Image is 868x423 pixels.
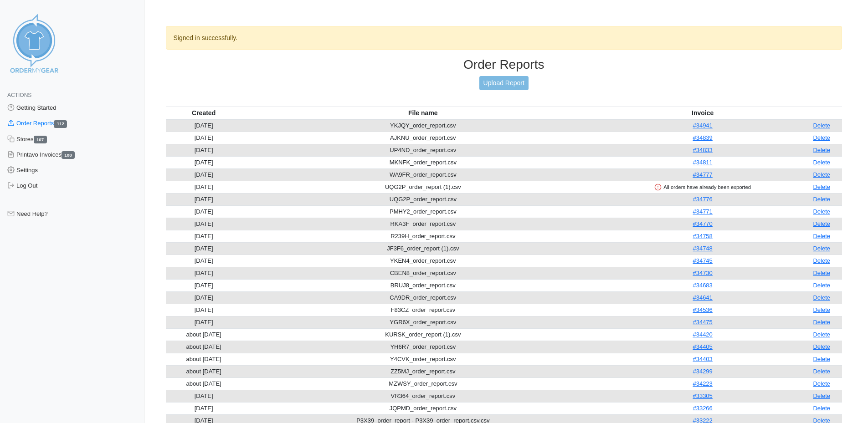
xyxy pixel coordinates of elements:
[242,242,604,255] td: JF3F6_order_report (1).csv
[693,380,712,387] a: #34223
[242,341,604,353] td: YH6R7_order_report.csv
[166,181,242,193] td: [DATE]
[166,144,242,156] td: [DATE]
[813,122,830,129] a: Delete
[813,319,830,326] a: Delete
[693,282,712,289] a: #34683
[242,390,604,402] td: VR364_order_report.csv
[242,193,604,205] td: UQG2P_order_report.csv
[813,233,830,240] a: Delete
[813,183,830,190] a: Delete
[242,144,604,156] td: UP4ND_order_report.csv
[693,122,712,129] a: #34941
[166,193,242,205] td: [DATE]
[604,107,801,119] th: Invoice
[242,267,604,279] td: CBEN8_order_report.csv
[166,279,242,291] td: [DATE]
[813,171,830,178] a: Delete
[813,270,830,276] a: Delete
[166,328,242,341] td: about [DATE]
[693,294,712,301] a: #34641
[242,156,604,168] td: MKNFK_order_report.csv
[242,119,604,132] td: YKJQY_order_report.csv
[166,107,242,119] th: Created
[242,255,604,267] td: YKEN4_order_report.csv
[242,168,604,181] td: WA9FR_order_report.csv
[693,159,712,166] a: #34811
[166,304,242,316] td: [DATE]
[606,183,799,191] div: All orders have already been exported
[813,343,830,350] a: Delete
[166,316,242,328] td: [DATE]
[166,353,242,365] td: about [DATE]
[693,220,712,227] a: #34770
[62,151,75,159] span: 108
[242,328,604,341] td: KURSK_order_report (1).csv
[813,220,830,227] a: Delete
[242,218,604,230] td: RKA3F_order_report.csv
[693,233,712,240] a: #34758
[693,134,712,141] a: #34839
[813,134,830,141] a: Delete
[242,205,604,218] td: PMHY2_order_report.csv
[242,402,604,414] td: JQPMD_order_report.csv
[166,255,242,267] td: [DATE]
[813,147,830,153] a: Delete
[813,380,830,387] a: Delete
[166,205,242,218] td: [DATE]
[54,120,67,128] span: 112
[242,304,604,316] td: F83CZ_order_report.csv
[693,270,712,276] a: #34730
[693,147,712,153] a: #34833
[166,377,242,390] td: about [DATE]
[813,196,830,203] a: Delete
[813,405,830,412] a: Delete
[693,196,712,203] a: #34776
[166,132,242,144] td: [DATE]
[242,230,604,242] td: R239H_order_report.csv
[813,294,830,301] a: Delete
[34,136,47,143] span: 107
[242,132,604,144] td: AJKNU_order_report.csv
[693,208,712,215] a: #34771
[813,331,830,338] a: Delete
[7,92,31,98] span: Actions
[693,405,712,412] a: #33266
[166,242,242,255] td: [DATE]
[166,218,242,230] td: [DATE]
[166,119,242,132] td: [DATE]
[693,343,712,350] a: #34405
[693,368,712,375] a: #34299
[813,368,830,375] a: Delete
[693,171,712,178] a: #34777
[242,181,604,193] td: UQG2P_order_report (1).csv
[166,390,242,402] td: [DATE]
[242,316,604,328] td: YGR6X_order_report.csv
[813,306,830,313] a: Delete
[242,353,604,365] td: Y4CVK_order_report.csv
[693,245,712,252] a: #34748
[166,57,842,72] h3: Order Reports
[242,377,604,390] td: MZWSY_order_report.csv
[813,208,830,215] a: Delete
[693,331,712,338] a: #34420
[166,26,842,50] div: Signed in successfully.
[813,392,830,399] a: Delete
[693,356,712,362] a: #34403
[693,306,712,313] a: #34536
[242,291,604,304] td: CA9DR_order_report.csv
[166,365,242,377] td: about [DATE]
[813,356,830,362] a: Delete
[166,341,242,353] td: about [DATE]
[813,159,830,166] a: Delete
[693,319,712,326] a: #34475
[479,76,529,90] a: Upload Report
[242,107,604,119] th: File name
[693,257,712,264] a: #34745
[693,392,712,399] a: #33305
[242,279,604,291] td: BRUJ8_order_report.csv
[242,365,604,377] td: ZZ5MJ_order_report.csv
[813,257,830,264] a: Delete
[813,282,830,289] a: Delete
[166,156,242,168] td: [DATE]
